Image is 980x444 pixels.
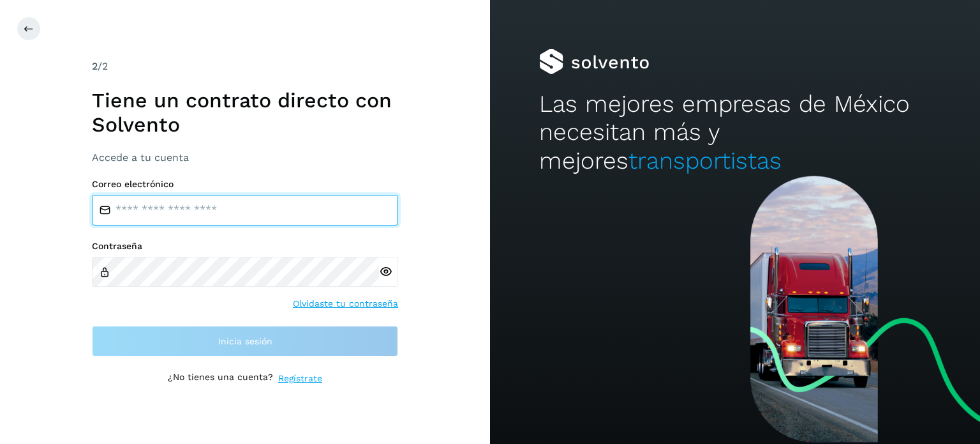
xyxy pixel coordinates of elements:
h1: Tiene un contrato directo con Solvento [92,88,398,137]
div: /2 [92,59,398,74]
button: Inicia sesión [92,326,398,356]
h3: Accede a tu cuenta [92,151,398,164]
a: Olvidaste tu contraseña [293,297,398,310]
p: ¿No tienes una cuenta? [168,372,273,385]
span: transportistas [628,147,782,174]
a: Regístrate [278,372,322,385]
label: Contraseña [92,241,398,252]
span: Inicia sesión [218,337,272,346]
span: 2 [92,60,98,72]
h2: Las mejores empresas de México necesitan más y mejores [539,90,931,175]
label: Correo electrónico [92,179,398,190]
